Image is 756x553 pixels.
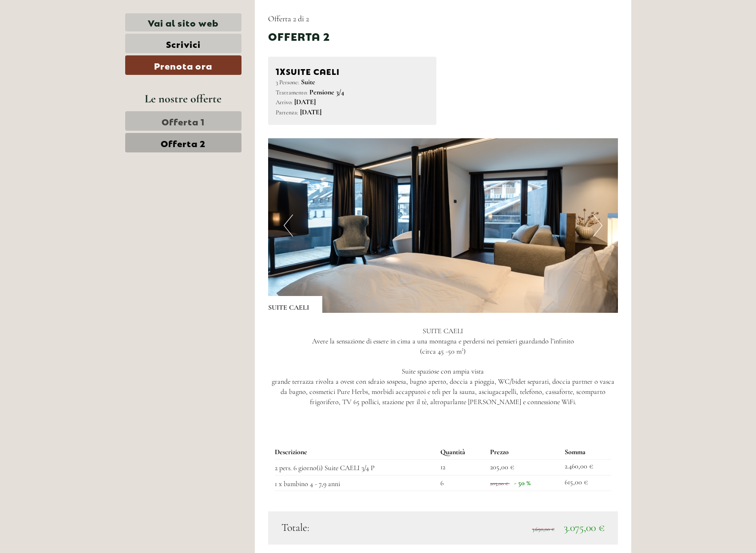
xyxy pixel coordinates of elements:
small: Arrivo: [276,98,293,106]
img: image [268,138,618,313]
div: Totale: [275,520,443,535]
th: Somma [561,445,611,459]
small: Trattamento: [276,89,308,96]
span: Offerta 1 [162,115,205,127]
a: Vai al sito web [125,13,241,31]
small: 3 Persone: [276,78,299,86]
div: SUITE CAELI [268,296,322,313]
button: Next [593,214,602,237]
b: Pensione 3/4 [309,88,344,97]
b: Suite [301,78,315,86]
div: Offerta 2 [268,28,330,43]
span: 205,00 € [490,463,514,471]
td: 2 pers. 6 giorno(i) Suite CAELI 3/4 P [275,459,437,475]
td: 615,00 € [561,475,611,491]
b: [DATE] [294,97,316,106]
b: [DATE] [300,108,321,117]
th: Descrizione [275,445,437,459]
b: 1x [276,64,286,77]
td: 12 [437,459,487,475]
button: Previous [284,214,293,237]
span: Offerta 2 [161,136,206,149]
span: 205,00 € [490,480,508,487]
th: Prezzo [487,445,561,459]
th: Quantità [437,445,487,459]
a: Prenota ora [125,55,241,75]
a: Scrivici [125,34,241,53]
div: SUITE CAELI [276,64,429,77]
p: SUITE CAELI Avere la sensazione di essere in cima a una montagna e perdersi nei pensieri guardand... [268,326,618,407]
td: 1 x bambino 4 - 7,9 anni [275,475,437,491]
span: 3.075,00 € [564,521,605,534]
span: Offerta 2 di 2 [268,14,309,23]
td: 6 [437,475,487,491]
td: 2.460,00 € [561,459,611,475]
div: Le nostre offerte [125,90,241,107]
span: 3.690,00 € [532,526,554,532]
span: - 50 % [514,479,530,487]
small: Partenza: [276,109,298,116]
